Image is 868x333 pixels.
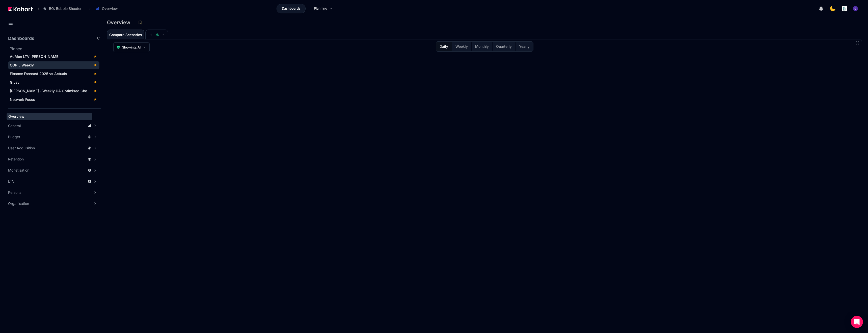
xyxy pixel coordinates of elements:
[842,6,847,11] img: logo_logo_images_1_20240607072359498299_20240828135028712857.jpeg
[8,201,29,206] span: Organisation
[496,44,512,49] span: Quarterly
[113,42,150,52] button: Showing: All
[49,6,82,11] span: BO: Bubble Shooter
[10,54,60,59] span: AdMon LTV [PERSON_NAME]
[492,42,515,51] button: Quarterly
[8,190,22,195] span: Personal
[515,42,533,51] button: Yearly
[851,316,863,328] div: Open Intercom Messenger
[10,80,19,84] span: Giusy
[452,42,471,51] button: Weekly
[10,97,35,102] span: Network Focus
[8,36,34,41] h2: Dashboards
[436,42,452,51] button: Daily
[440,44,448,49] span: Daily
[8,157,24,162] span: Retention
[8,146,35,151] span: User Acquisition
[277,4,306,13] a: Dashboards
[8,168,29,173] span: Monetisation
[455,44,468,49] span: Weekly
[40,4,87,13] button: BO: Bubble Shooter
[8,114,24,118] span: Overview
[8,70,99,78] a: Finance Forecast 2025 vs Actuals
[8,53,99,60] a: AdMon LTV [PERSON_NAME]
[122,45,141,50] span: Showing: All
[93,4,123,13] button: Overview
[10,46,101,52] h2: Pinned
[8,87,99,95] a: [PERSON_NAME] - Weekly UA Optimised Checks vs Budget
[102,6,118,11] span: Overview
[10,89,111,93] span: [PERSON_NAME] - Weekly UA Optimised Checks vs Budget
[519,44,530,49] span: Yearly
[10,72,67,76] span: Finance Forecast 2025 vs Actuals
[8,7,33,11] img: Kohort logo
[8,134,20,139] span: Budget
[10,63,34,67] span: COPIL Weekly
[856,41,860,45] button: Fullscreen
[8,96,99,103] a: Network Focus
[8,61,99,69] a: COPIL Weekly
[309,4,338,13] a: Planning
[34,6,39,11] span: /
[475,44,489,49] span: Monthly
[282,6,301,11] span: Dashboards
[107,20,133,25] h3: Overview
[471,42,492,51] button: Monthly
[7,113,92,120] a: Overview
[8,79,99,86] a: Giusy
[109,33,142,37] span: Compare Scenarios
[8,123,21,128] span: General
[8,179,15,184] span: LTV
[314,6,327,11] span: Planning
[88,7,92,11] span: ›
